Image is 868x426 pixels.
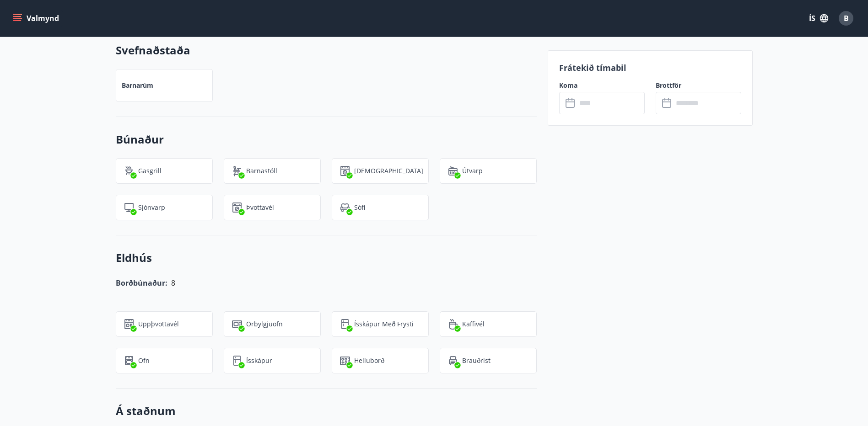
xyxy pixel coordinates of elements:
p: Sjónvarp [138,203,165,212]
p: Þvottavél [246,203,274,212]
img: 7hj2GulIrg6h11dFIpsIzg8Ak2vZaScVwTihwv8g.svg [124,319,135,330]
h6: 8 [171,277,175,289]
img: 9R1hYb2mT2cBJz2TGv4EKaumi4SmHMVDNXcQ7C8P.svg [340,355,350,366]
p: Ísskápur með frysti [354,319,414,329]
img: ZXjrS3QKesehq6nQAPjaRuRTI364z8ohTALB4wBr.svg [124,165,135,176]
label: Brottför [656,81,741,90]
h3: Svefnaðstaða [116,43,537,58]
img: HjsXMP79zaSHlY54vW4Et0sdqheuFiP1RYfGwuXf.svg [447,165,458,176]
p: Örbylgjuofn [246,319,283,329]
h3: Búnaður [116,132,537,147]
h3: Eldhús [116,250,537,266]
button: menu [11,10,63,27]
p: Útvarp [462,166,483,176]
img: hddCLTAnxqFUMr1fxmbGG8zWilo2syolR0f9UjPn.svg [340,165,350,176]
img: eXskhI6PfzAYYayp6aE5zL2Gyf34kDYkAHzo7Blm.svg [447,355,458,366]
p: Frátekið tímabil [559,62,741,74]
p: Kaffivél [462,319,485,329]
p: Uppþvottavél [138,319,179,329]
label: Koma [559,81,645,90]
img: mAminyBEY3mRTAfayxHTq5gfGd6GwGu9CEpuJRvg.svg [124,202,135,213]
p: Ísskápur [246,356,272,365]
span: B [844,13,849,23]
img: WhzojLTXTmGNzu0iQ37bh4OB8HAJRP8FBs0dzKJK.svg [232,319,243,330]
p: Barnarúm [122,81,153,90]
span: Borðbúnaður: [116,278,167,288]
img: pUbwa0Tr9PZZ78BdsD4inrLmwWm7eGTtsX9mJKRZ.svg [340,202,350,213]
button: ÍS [804,10,833,27]
img: CeBo16TNt2DMwKWDoQVkwc0rPfUARCXLnVWH1QgS.svg [340,319,350,330]
img: zPVQBp9blEdIFer1EsEXGkdLSf6HnpjwYpytJsbc.svg [124,355,135,366]
img: YAuCf2RVBoxcWDOxEIXE9JF7kzGP1ekdDd7KNrAY.svg [447,319,458,330]
h3: Á staðnum [116,403,537,419]
p: Barnastóll [246,166,277,176]
p: Sófi [354,203,365,212]
img: ro1VYixuww4Qdd7lsw8J65QhOwJZ1j2DOUyXo3Mt.svg [232,165,243,176]
p: Brauðrist [462,356,491,365]
img: Pv2qXYL3wvHGg3gZemBduTsv42as6S3qbJXnUfw9.svg [232,355,243,366]
p: Ofn [138,356,150,365]
p: [DEMOGRAPHIC_DATA] [354,166,423,176]
p: Helluborð [354,356,384,365]
img: Dl16BY4EX9PAW649lg1C3oBuIaAsR6QVDQBO2cTm.svg [232,202,243,213]
p: Gasgrill [138,166,162,176]
button: B [835,7,857,29]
